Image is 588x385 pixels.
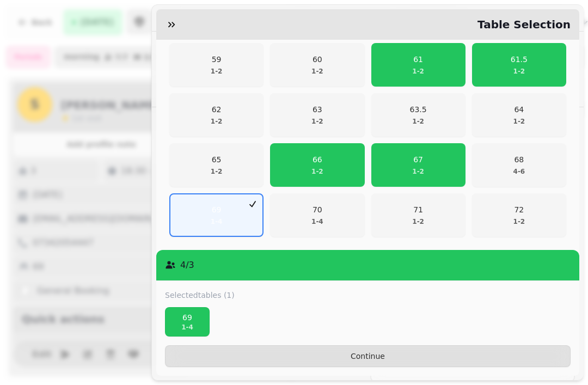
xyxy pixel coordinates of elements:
p: 1 - 2 [211,117,223,126]
p: 62 [211,104,223,115]
p: 68 [513,154,525,165]
button: 661-2 [270,143,364,187]
button: 701-4 [270,193,364,237]
p: 69 [211,204,223,215]
button: 651-2 [169,143,264,187]
button: Continue [165,345,571,367]
p: 72 [513,204,525,215]
p: 65 [211,154,223,165]
p: 1 - 2 [211,167,223,176]
p: 1 - 2 [311,167,323,176]
p: 1 - 4 [170,323,205,332]
p: 1 - 4 [211,217,223,226]
button: 721-2 [472,193,566,237]
p: 63.5 [410,104,427,115]
p: 1 - 2 [513,117,525,126]
p: 71 [412,204,424,215]
p: 1 - 2 [412,217,424,226]
button: 621-2 [169,93,264,137]
label: Selected tables (1) [165,290,235,301]
span: Continue [174,352,561,360]
p: 70 [311,204,323,215]
p: 64 [513,104,525,115]
p: 66 [311,154,323,165]
p: 1 - 2 [311,117,323,126]
button: 691-4 [169,193,264,237]
p: 1 - 2 [410,117,427,126]
p: 67 [412,154,424,165]
button: 691-4 [165,307,210,337]
p: 4 / 3 [180,259,194,272]
p: 69 [170,312,205,323]
button: 711-2 [371,193,465,237]
button: 671-2 [371,143,465,187]
p: 1 - 2 [513,217,525,226]
p: 63 [311,104,323,115]
p: 1 - 4 [311,217,323,226]
p: 4 - 6 [513,167,525,176]
button: 684-6 [472,143,566,187]
button: 631-2 [270,93,364,137]
button: 63.51-2 [371,93,465,137]
p: 1 - 2 [412,167,424,176]
button: 641-2 [472,93,566,137]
